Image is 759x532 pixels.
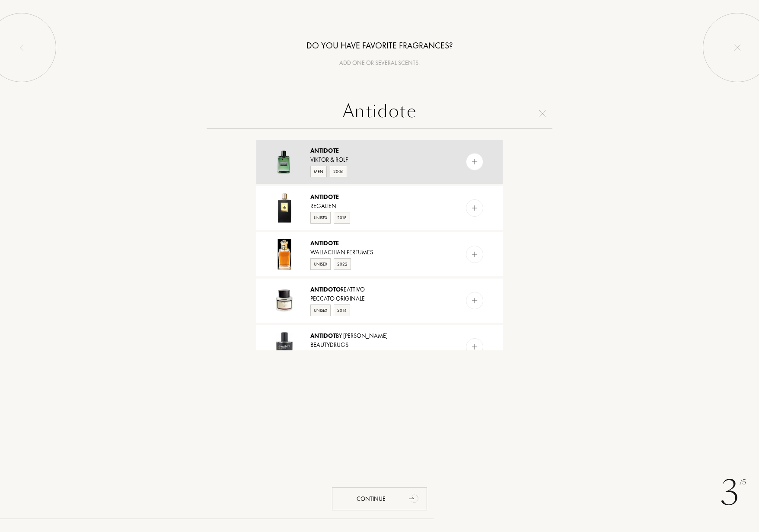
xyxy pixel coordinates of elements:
span: Antidoto [310,285,341,293]
img: Antidote [269,239,300,269]
img: Antidoto Reattivo [269,285,300,316]
div: Viktor & Rolf [310,155,448,164]
div: 3 [721,467,746,519]
input: Search for a perfume [207,98,552,129]
div: Reattivo [310,285,448,294]
div: Unisex [310,304,331,316]
div: 2014 [334,304,350,316]
span: /5 [740,478,746,487]
div: Unisex [310,212,331,224]
span: Antidot [310,332,336,340]
div: Peccato Originale [310,294,448,303]
img: Antidote [269,193,300,223]
div: Beautydrugs [310,340,448,349]
img: add_pf.svg [471,343,479,351]
div: Unisex [310,258,331,270]
span: Antidote [310,147,339,154]
img: Antidote [269,147,300,177]
img: add_pf.svg [471,204,479,212]
img: Antidot by Timati [269,332,300,362]
img: add_pf.svg [471,297,479,305]
img: add_pf.svg [471,158,479,166]
div: by [PERSON_NAME] [310,331,448,340]
div: animation [406,490,423,507]
div: Men [310,166,327,177]
img: cross.svg [539,110,546,117]
div: 2006 [330,166,347,177]
div: 2018 [334,212,350,224]
img: add_pf.svg [471,250,479,259]
div: 2022 [334,258,351,270]
img: quit_onboard.svg [734,44,741,51]
div: Continue [332,487,427,510]
div: Wallachian Perfumes [310,248,448,257]
div: Regalien [310,202,448,211]
span: Antidote [310,239,339,247]
span: Antidote [310,193,339,201]
img: left_onboard.svg [18,44,25,51]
